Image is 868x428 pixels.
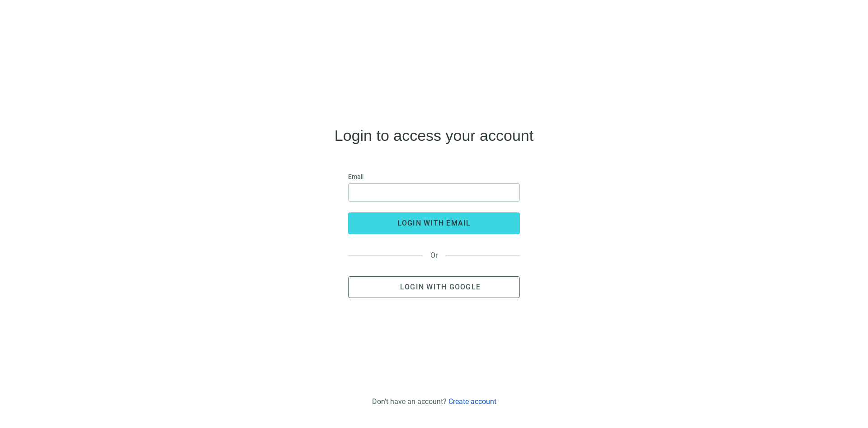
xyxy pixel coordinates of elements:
span: login with email [397,219,471,227]
span: Or [423,251,445,260]
span: Email [348,172,363,182]
div: Don't have an account? [372,397,496,406]
span: Login with Google [400,283,481,291]
button: login with email [348,212,520,234]
h4: Login to access your account [335,128,533,143]
a: Create account [448,397,496,406]
button: Login with Google [348,276,520,298]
